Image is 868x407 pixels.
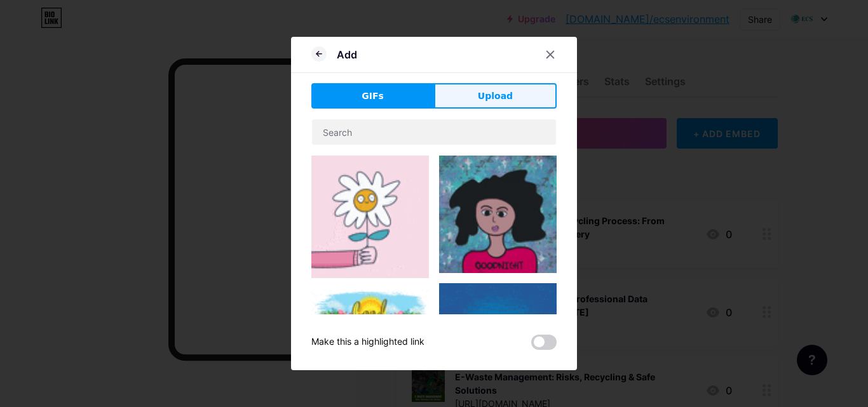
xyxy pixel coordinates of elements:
button: Upload [434,83,557,109]
img: Gihpy [439,283,557,373]
span: Upload [478,90,513,103]
button: GIFs [311,83,434,109]
span: GIFs [362,90,384,103]
img: Gihpy [439,156,557,273]
img: Gihpy [311,288,429,359]
input: Search [312,119,556,145]
img: Gihpy [311,156,429,278]
div: Add [337,47,357,62]
div: Make this a highlighted link [311,335,424,350]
